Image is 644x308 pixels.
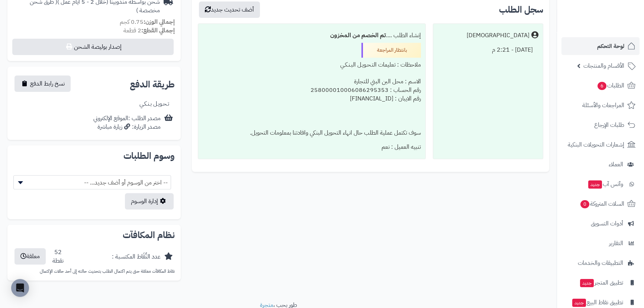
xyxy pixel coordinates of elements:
div: تـحـويـل بـنـكـي [139,100,169,108]
button: معلقة [15,248,46,264]
a: إشعارات التحويلات البنكية [561,136,640,154]
span: الأقسام والمنتجات [583,61,624,71]
a: التقارير [561,234,640,252]
small: 0.75 كجم [120,17,175,26]
span: 6 [598,82,606,90]
span: أدوات التسويق [591,218,623,229]
a: وآتس آبجديد [561,175,640,193]
a: الطلبات6 [561,77,640,94]
div: [DEMOGRAPHIC_DATA] [467,31,529,40]
span: جديد [572,299,586,307]
h2: وسوم الطلبات [13,151,175,160]
a: السلات المتروكة0 [561,195,640,213]
div: [DATE] - 2:21 م [438,43,538,57]
span: -- اختر من الوسوم أو أضف جديد... -- [14,176,171,190]
div: مصدر الزيارة: زيارة مباشرة [93,123,161,131]
strong: إجمالي الوزن: [144,17,175,26]
div: ملاحظات : تعليمات التـحـويـل البـنـكـي الاسم : محل البن البني للتجارة رقم الحساب : 25800001000608... [203,58,421,140]
span: نسخ رابط الدفع [30,79,65,88]
span: وآتس آب [587,179,623,189]
a: طلبات الإرجاع [561,116,640,134]
small: 2 قطعة [123,26,175,35]
span: المراجعات والأسئلة [582,100,624,110]
span: جديد [580,279,594,287]
span: إشعارات التحويلات البنكية [568,139,624,150]
a: إدارة الوسوم [125,193,174,209]
span: تطبيق نقاط البيع [571,297,623,308]
a: المراجعات والأسئلة [561,96,640,114]
span: السلات المتروكة [580,199,624,209]
span: جديد [588,180,602,189]
div: مصدر الطلب :الموقع الإلكتروني [93,114,161,131]
h3: سجل الطلب [499,5,543,14]
a: العملاء [561,155,640,173]
strong: إجمالي القطع: [141,26,175,35]
span: التقارير [609,238,623,248]
div: نقطة [52,257,64,265]
button: نسخ رابط الدفع [15,76,71,92]
button: إصدار بوليصة الشحن [12,39,174,55]
div: إنشاء الطلب .... [203,28,421,43]
span: التطبيقات والخدمات [578,258,623,268]
span: -- اختر من الوسوم أو أضف جديد... -- [13,175,171,189]
span: 0 [580,200,589,208]
div: بانتظار المراجعة [361,43,421,58]
h2: طريقة الدفع [130,80,175,89]
span: طلبات الإرجاع [594,120,624,130]
span: العملاء [609,159,623,170]
span: الطلبات [597,80,624,91]
div: 52 [52,248,64,265]
a: التطبيقات والخدمات [561,254,640,272]
div: تنبيه العميل : نعم [203,140,421,154]
a: أدوات التسويق [561,215,640,232]
button: أضف تحديث جديد [199,1,260,18]
div: Open Intercom Messenger [11,279,29,297]
div: عدد النِّقَاط المكتسبة : [112,253,161,261]
h2: نظام المكافآت [13,231,175,240]
span: تطبيق المتجر [579,277,623,288]
p: نقاط المكافآت معلقة حتى يتم اكتمال الطلب بتحديث حالته إلى أحد حالات الإكتمال [13,268,175,275]
b: تم الخصم من المخزون [330,31,386,40]
span: لوحة التحكم [597,41,624,51]
a: تطبيق المتجرجديد [561,274,640,292]
a: لوحة التحكم [561,37,640,55]
img: logo-2.png [593,21,637,36]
